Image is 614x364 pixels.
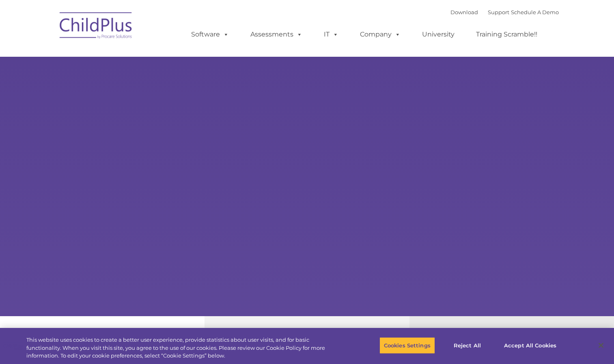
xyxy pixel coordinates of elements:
[468,26,545,43] a: Training Scramble!!
[414,26,463,43] a: University
[450,9,559,15] font: |
[183,26,237,43] a: Software
[56,6,137,47] img: ChildPlus by Procare Solutions
[500,337,561,354] button: Accept All Cookies
[26,336,338,360] div: This website uses cookies to create a better user experience, provide statistics about user visit...
[316,26,347,43] a: IT
[379,337,435,354] button: Cookies Settings
[442,337,493,354] button: Reject All
[352,26,409,43] a: Company
[450,9,478,15] a: Download
[592,336,610,354] button: Close
[242,26,310,43] a: Assessments
[488,9,509,15] a: Support
[511,9,559,15] a: Schedule A Demo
